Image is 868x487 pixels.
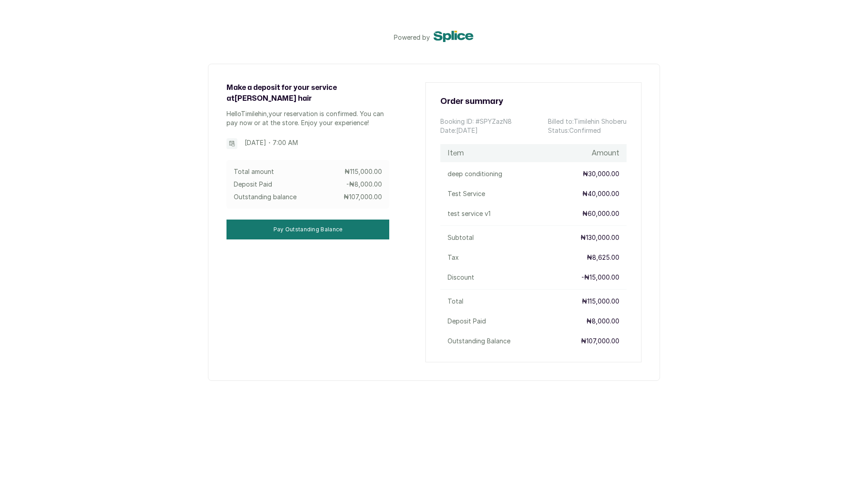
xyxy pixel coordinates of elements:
[448,189,485,198] p: Test Service
[344,192,382,201] p: ₦107,000.00
[448,148,464,159] h1: Item
[548,126,627,135] p: Status: confirmed
[448,253,459,262] p: Tax
[226,82,389,104] h1: Make a deposit for your service at [PERSON_NAME] hair
[582,209,619,218] p: ₦60,000.00
[448,317,486,326] p: Deposit Paid
[582,189,619,198] p: ₦40,000.00
[448,273,474,282] p: Discount
[226,220,389,239] button: Pay Outstanding Balance
[448,337,510,346] p: Outstanding Balance
[448,297,463,306] p: Total
[587,253,619,262] p: ₦8,625.00
[586,317,619,326] p: ₦8,000.00
[583,169,619,178] p: ₦30,000.00
[440,126,512,135] p: Date: [DATE]
[582,297,619,306] p: ₦115,000.00
[394,33,430,42] p: Powered by
[448,169,502,178] p: deep conditioning
[234,180,272,189] p: Deposit Paid
[440,117,512,126] p: Booking ID: # SPYZazN8
[226,109,389,127] p: Hello Timilehin , your reservation is confirmed. You can pay now or at the store. Enjoy your expe...
[448,209,491,218] p: test service v1
[245,138,298,149] p: [DATE] ・ 7:00 AM
[346,180,382,189] p: - ₦8,000.00
[581,337,619,346] p: ₦107,000.00
[448,233,474,242] p: Subtotal
[234,167,274,176] p: Total amount
[548,117,627,126] p: Billed to: Timilehin Shoberu
[234,192,297,201] p: Outstanding balance
[580,233,619,242] p: ₦130,000.00
[581,273,619,282] p: - ₦15,000.00
[344,167,382,176] p: ₦115,000.00
[592,148,619,159] h1: Amount
[440,95,503,108] h2: Order summary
